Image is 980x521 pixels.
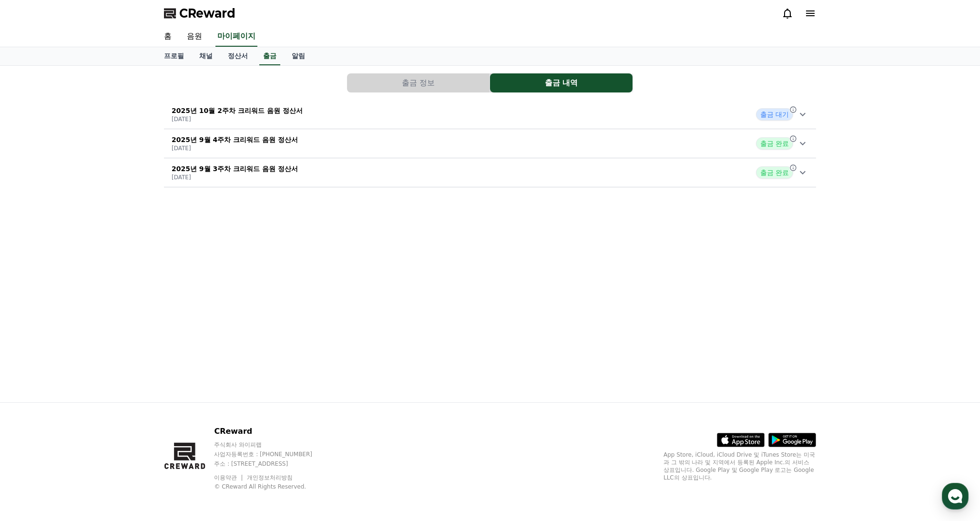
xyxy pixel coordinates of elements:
[164,129,816,158] button: 2025년 9월 4주차 크리워드 음원 정산서 [DATE] 출금 완료
[490,73,633,92] a: 출금 내역
[664,451,816,481] p: App Store, iCloud, iCloud Drive 및 iTunes Store는 미국과 그 밖의 나라 및 지역에서 등록된 Apple Inc.의 서비스 상표입니다. Goo...
[220,47,255,65] a: 정산서
[214,426,330,437] p: CReward
[756,108,793,121] span: 출금 대기
[164,6,235,21] a: CReward
[172,135,298,144] p: 2025년 9월 4주차 크리워드 음원 정산서
[214,483,330,490] p: © CReward All Rights Reserved.
[756,166,793,179] span: 출금 완료
[214,441,330,449] p: 주식회사 와이피랩
[215,27,257,47] a: 마이페이지
[172,164,298,174] p: 2025년 9월 3주차 크리워드 음원 정산서
[164,158,816,187] button: 2025년 9월 3주차 크리워드 음원 정산서 [DATE] 출금 완료
[156,47,192,65] a: 프로필
[156,27,179,47] a: 홈
[179,6,235,21] span: CReward
[192,47,220,65] a: 채널
[284,47,313,65] a: 알림
[490,73,633,92] button: 출금 내역
[247,474,293,481] a: 개인정보처리방침
[172,174,298,181] p: [DATE]
[164,100,816,129] button: 2025년 10월 2주차 크리워드 음원 정산서 [DATE] 출금 대기
[214,460,330,468] p: 주소 : [STREET_ADDRESS]
[259,47,280,65] a: 출금
[347,73,490,92] a: 출금 정보
[172,115,303,123] p: [DATE]
[347,73,490,92] button: 출금 정보
[214,474,244,481] a: 이용약관
[756,137,793,150] span: 출금 완료
[172,106,303,115] p: 2025년 10월 2주차 크리워드 음원 정산서
[172,144,298,152] p: [DATE]
[179,27,210,47] a: 음원
[214,450,330,458] p: 사업자등록번호 : [PHONE_NUMBER]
